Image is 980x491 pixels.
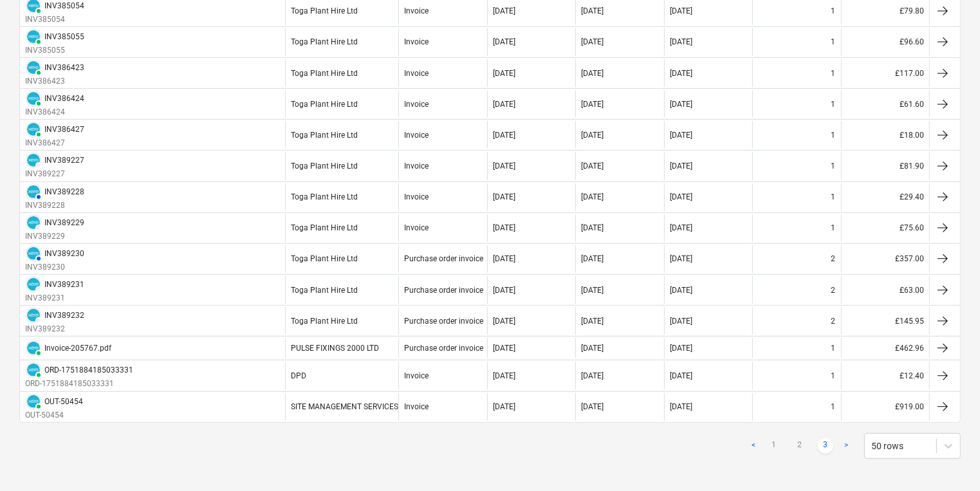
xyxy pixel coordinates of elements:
div: [DATE] [493,100,515,109]
div: Toga Plant Hire Ltd [291,131,358,140]
div: [DATE] [670,402,692,411]
p: INV389227 [25,169,84,180]
div: Invoice has been synced with Xero and its status is currently AUTHORISED [25,183,42,200]
div: [DATE] [670,37,692,46]
div: Invoice has been synced with Xero and its status is currently PAID [25,90,42,107]
div: SITE MANAGEMENT SERVICES (CENTRAL) LTD. [291,402,454,411]
div: Invoice has been synced with Xero and its status is currently PAID [25,362,42,378]
div: 1 [831,131,836,140]
div: 1 [831,192,836,201]
div: INV385055 [44,32,84,41]
div: £63.00 [841,276,929,304]
div: Invoice [404,69,429,78]
div: INV386424 [44,94,84,103]
div: [DATE] [670,162,692,171]
div: £357.00 [841,245,929,273]
div: INV389232 [44,311,84,320]
div: 1 [831,6,836,15]
div: Toga Plant Hire Ltd [291,286,358,295]
div: Invoice has been synced with Xero and its status is currently PAID [25,28,42,45]
div: [DATE] [670,131,692,140]
a: Page 2 [792,438,808,454]
div: 1 [831,69,836,78]
div: [DATE] [670,286,692,295]
iframe: Chat Widget [916,429,980,491]
div: £18.00 [841,121,929,149]
div: [DATE] [581,254,604,263]
div: [DATE] [670,223,692,232]
div: [DATE] [493,402,515,411]
div: Invoice [404,402,429,411]
p: OUT-50454 [25,410,83,421]
a: Page 1 [766,438,782,454]
div: Invoice has been synced with Xero and its status is currently DRAFT [25,214,42,231]
div: Purchase order invoice [404,286,483,295]
div: [DATE] [581,162,604,171]
div: Invoice has been synced with Xero and its status is currently PAID [25,393,42,410]
img: xero.svg [27,30,40,43]
div: Invoice [404,37,429,46]
p: INV389228 [25,200,84,211]
div: INV385054 [44,1,84,10]
div: Invoice has been synced with Xero and its status is currently AUTHORISED [25,245,42,262]
div: [DATE] [581,69,604,78]
div: £462.96 [841,338,929,358]
div: Invoice [404,223,429,232]
div: Invoice [404,131,429,140]
div: Invoice has been synced with Xero and its status is currently DRAFT [25,152,42,169]
div: INV389229 [44,218,84,227]
div: [DATE] [581,6,604,15]
div: 1 [831,100,836,109]
div: Toga Plant Hire Ltd [291,223,358,232]
div: [DATE] [670,6,692,15]
div: [DATE] [670,317,692,326]
div: [DATE] [670,344,692,353]
div: [DATE] [670,100,692,109]
p: INV386423 [25,76,84,87]
img: xero.svg [27,278,40,291]
p: INV389231 [25,293,84,304]
div: Invoice [404,100,429,109]
p: INV389232 [25,324,84,335]
img: xero.svg [27,123,40,136]
div: 2 [831,286,836,295]
div: Invoice [404,371,429,380]
div: [DATE] [493,162,515,171]
div: Invoice has been synced with Xero and its status is currently PAID [25,121,42,138]
div: ORD-1751884185033331 [44,366,133,375]
img: xero.svg [27,154,40,167]
div: £919.00 [841,393,929,421]
p: INV385054 [25,14,84,25]
img: xero.svg [27,247,40,260]
div: Invoice has been synced with Xero and its status is currently DRAFT [25,307,42,324]
div: Toga Plant Hire Ltd [291,162,358,171]
div: INV389227 [44,156,84,165]
div: £117.00 [841,59,929,87]
div: [DATE] [493,317,515,326]
div: Invoice [404,162,429,171]
div: DPD [291,371,306,380]
div: [DATE] [493,286,515,295]
img: xero.svg [27,185,40,198]
div: [DATE] [493,131,515,140]
div: Toga Plant Hire Ltd [291,69,358,78]
div: [DATE] [581,37,604,46]
a: Next page [838,438,854,454]
img: xero.svg [27,92,40,105]
div: [DATE] [493,344,515,353]
div: INV386423 [44,63,84,72]
div: £75.60 [841,214,929,242]
p: INV386424 [25,107,84,118]
div: [DATE] [493,69,515,78]
div: Toga Plant Hire Ltd [291,254,358,263]
div: [DATE] [493,223,515,232]
div: Purchase order invoice [404,254,483,263]
div: 2 [831,317,836,326]
div: 1 [831,223,836,232]
div: £96.60 [841,28,929,56]
img: xero.svg [27,395,40,408]
img: xero.svg [27,309,40,322]
p: INV389230 [25,262,84,273]
div: [DATE] [670,192,692,201]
